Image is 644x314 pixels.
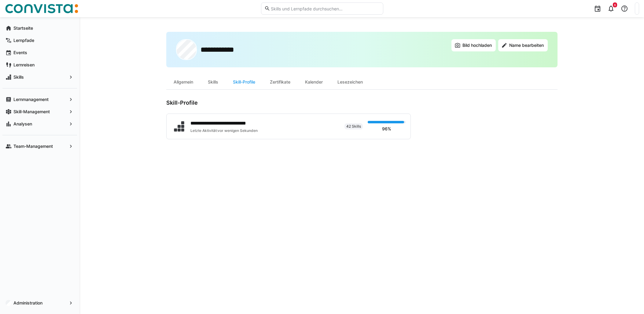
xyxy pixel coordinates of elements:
h3: Skill-Profile [166,99,411,106]
span: Bild hochladen [462,42,493,48]
div: Allgemein [166,75,201,89]
span: vor wenigen Sekunden [218,128,258,133]
div: Skills [201,75,226,89]
div: Lesezeichen [330,75,370,89]
button: Bild hochladen [451,39,496,51]
span: 42 Skills [346,124,361,129]
p: 96% [382,126,391,132]
button: Name bearbeiten [498,39,548,51]
div: Letzte Aktivität: [190,128,258,133]
div: Zertifikate [263,75,298,89]
input: Skills und Lernpfade durchsuchen… [270,6,380,11]
span: 6 [614,3,616,7]
span: Name bearbeiten [508,42,545,48]
div: Kalender [298,75,330,89]
div: Skill-Profile [226,75,263,89]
